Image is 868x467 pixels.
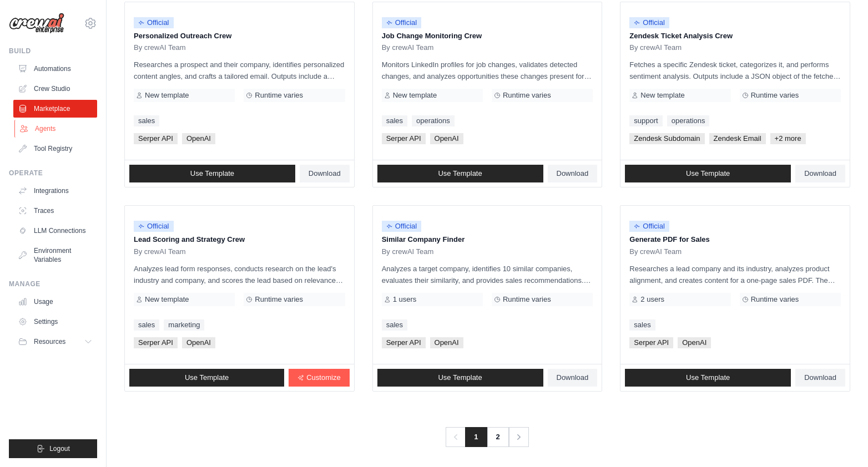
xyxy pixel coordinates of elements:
a: Use Template [377,165,543,182]
span: Use Template [686,373,730,382]
p: Generate PDF for Sales [629,234,841,245]
span: Zendesk Email [709,133,766,144]
span: 2 users [640,295,664,304]
div: Operate [9,169,97,177]
span: New template [145,91,189,100]
span: Logout [49,444,70,453]
span: +2 more [770,133,806,144]
span: Runtime varies [751,91,799,100]
span: Use Template [190,169,234,178]
button: Resources [13,333,97,351]
a: Usage [13,293,97,311]
a: sales [382,319,407,331]
a: Download [548,165,598,182]
a: Tool Registry [13,140,97,158]
a: sales [382,115,407,126]
p: Similar Company Finder [382,234,593,245]
a: Use Template [377,369,543,387]
span: Serper API [629,337,673,348]
span: OpenAI [182,133,215,144]
div: Build [9,47,97,55]
a: LLM Connections [13,222,97,240]
span: OpenAI [430,337,463,348]
button: Logout [9,439,97,458]
a: 2 [487,427,509,447]
span: Download [804,169,836,178]
a: Integrations [13,182,97,200]
a: Agents [14,120,98,138]
a: Customize [289,369,349,387]
span: Use Template [438,373,482,382]
p: Monitors LinkedIn profiles for job changes, validates detected changes, and analyzes opportunitie... [382,59,593,82]
div: Manage [9,280,97,288]
span: By crewAI Team [629,247,682,256]
a: Settings [13,313,97,331]
a: Use Template [625,165,791,182]
span: New template [640,91,684,100]
span: By crewAI Team [134,247,186,256]
a: Download [300,165,350,182]
p: Analyzes lead form responses, conducts research on the lead's industry and company, and scores th... [134,263,345,286]
span: Runtime varies [503,295,551,304]
span: Official [629,221,669,232]
span: Runtime varies [751,295,799,304]
a: sales [134,319,159,331]
p: Analyzes a target company, identifies 10 similar companies, evaluates their similarity, and provi... [382,263,593,286]
a: Use Template [129,165,295,182]
span: Use Template [686,169,730,178]
p: Researches a lead company and its industry, analyzes product alignment, and creates content for a... [629,263,841,286]
span: Download [557,169,589,178]
span: Serper API [382,337,426,348]
a: operations [667,115,710,126]
span: By crewAI Team [382,43,434,52]
span: Resources [34,337,65,346]
a: sales [629,319,655,331]
span: Customize [306,373,340,382]
span: Official [134,221,174,232]
a: sales [134,115,159,126]
a: Traces [13,202,97,220]
a: Download [795,369,845,387]
img: Logo [9,13,64,34]
span: New template [393,91,437,100]
span: Use Template [185,373,229,382]
span: Download [804,373,836,382]
a: Marketplace [13,100,97,118]
span: OpenAI [182,337,215,348]
a: support [629,115,662,126]
span: Serper API [134,133,178,144]
p: Fetches a specific Zendesk ticket, categorizes it, and performs sentiment analysis. Outputs inclu... [629,59,841,82]
a: Download [548,369,598,387]
a: Crew Studio [13,80,97,98]
span: Use Template [438,169,482,178]
a: Automations [13,60,97,78]
span: By crewAI Team [134,43,186,52]
a: operations [412,115,455,126]
p: Zendesk Ticket Analysis Crew [629,31,841,42]
span: Official [134,17,174,28]
nav: Pagination [446,427,528,447]
span: Serper API [382,133,426,144]
span: OpenAI [430,133,463,144]
span: By crewAI Team [382,247,434,256]
span: OpenAI [678,337,711,348]
p: Personalized Outreach Crew [134,31,345,42]
a: Use Template [129,369,284,387]
p: Lead Scoring and Strategy Crew [134,234,345,245]
span: New template [145,295,189,304]
p: Researches a prospect and their company, identifies personalized content angles, and crafts a tai... [134,59,345,82]
p: Job Change Monitoring Crew [382,31,593,42]
a: Download [795,165,845,182]
a: Use Template [625,369,791,387]
span: Runtime varies [503,91,551,100]
span: Runtime varies [255,91,303,100]
span: By crewAI Team [629,43,682,52]
a: marketing [164,319,204,331]
span: Zendesk Subdomain [629,133,704,144]
span: Official [629,17,669,28]
span: Download [309,169,341,178]
a: Environment Variables [13,242,97,268]
span: Official [382,17,422,28]
span: Download [557,373,589,382]
span: 1 [465,427,487,447]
